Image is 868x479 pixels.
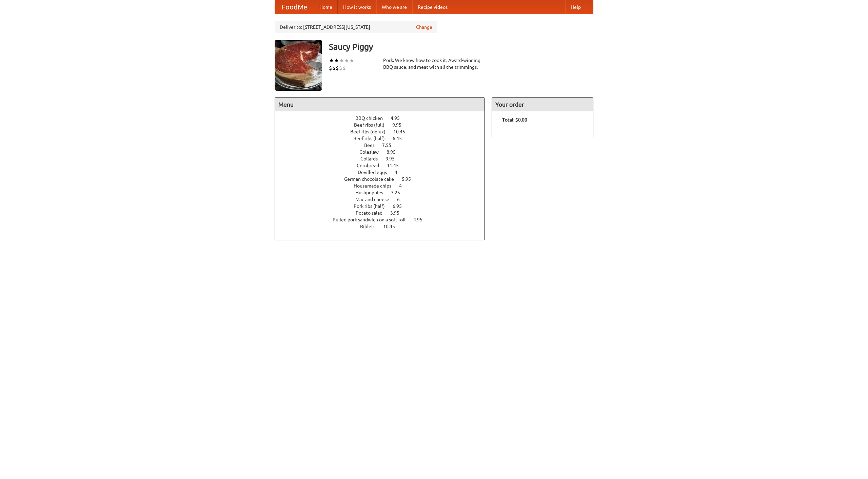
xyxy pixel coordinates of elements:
span: BBQ chicken [355,115,390,121]
span: Beef ribs (delux) [350,129,392,134]
a: Beef ribs (half) 6.45 [353,136,414,141]
a: Home [314,0,338,14]
span: German chocolate cake [344,176,401,182]
span: 8.95 [387,149,402,155]
a: Cornbread 11.45 [357,163,411,168]
span: 3.25 [391,190,407,195]
a: How it works [338,0,376,14]
span: 7.55 [382,143,398,148]
li: ★ [339,57,344,64]
span: Mac and cheese [355,197,396,202]
span: 11.45 [387,163,406,168]
span: 4 [399,183,409,189]
span: Beef ribs (half) [353,136,392,141]
li: $ [329,64,332,72]
a: Who we are [376,0,412,14]
a: Potato salad 3.95 [356,210,412,216]
span: 4 [395,170,404,175]
div: Deliver to: [STREET_ADDRESS][US_STATE] [275,21,437,33]
li: ★ [344,57,349,64]
span: 9.95 [386,156,401,161]
a: BBQ chicken 4.95 [355,115,412,121]
a: Beer 7.55 [364,143,404,148]
span: Beer [364,143,381,148]
span: 5.95 [402,176,418,182]
li: ★ [334,57,339,64]
a: Change [416,24,432,30]
a: Beef ribs (full) 9.95 [354,122,414,128]
a: FoodMe [275,0,314,14]
li: $ [332,64,336,72]
span: Potato salad [356,210,389,216]
span: 3.95 [390,210,406,216]
span: 6 [397,197,407,202]
a: German chocolate cake 5.95 [344,176,423,182]
h4: Menu [275,98,485,111]
span: Coleslaw [359,149,386,155]
li: ★ [329,57,334,64]
h3: Saucy Piggy [329,40,593,53]
span: 10.45 [393,129,412,134]
li: $ [339,64,342,72]
a: Recipe videos [412,0,453,14]
a: Hushpuppies 3.25 [355,190,413,195]
a: Pulled pork sandwich on a soft roll 4.95 [333,217,435,222]
a: Beef ribs (delux) 10.45 [350,129,418,134]
span: 6.95 [393,203,409,209]
a: Mac and cheese 6 [355,197,412,202]
span: Hushpuppies [355,190,390,195]
span: 10.45 [383,224,402,229]
h4: Your order [492,98,593,111]
span: 4.95 [413,217,429,222]
span: Riblets [360,224,382,229]
li: $ [342,64,346,72]
span: 6.45 [393,136,409,141]
a: Help [565,0,586,14]
img: angular.jpg [275,40,322,91]
span: Beef ribs (full) [354,122,391,128]
span: Housemade chips [354,183,398,189]
li: ★ [349,57,354,64]
span: Cornbread [357,163,386,168]
a: Devilled eggs 4 [358,170,410,175]
a: Pork ribs (half) 6.95 [354,203,414,209]
a: Coleslaw 8.95 [359,149,408,155]
div: Pork. We know how to cook it. Award-winning BBQ sauce, and meat with all the trimmings. [383,57,485,70]
li: $ [336,64,339,72]
span: Pulled pork sandwich on a soft roll [333,217,412,222]
a: Riblets 10.45 [360,224,408,229]
span: Devilled eggs [358,170,394,175]
a: Housemade chips 4 [354,183,414,189]
span: Collards [360,156,384,161]
b: Total: $0.00 [502,117,527,123]
span: 4.95 [391,115,407,121]
span: Pork ribs (half) [354,203,392,209]
a: Collards 9.95 [360,156,407,161]
span: 9.95 [392,122,408,128]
